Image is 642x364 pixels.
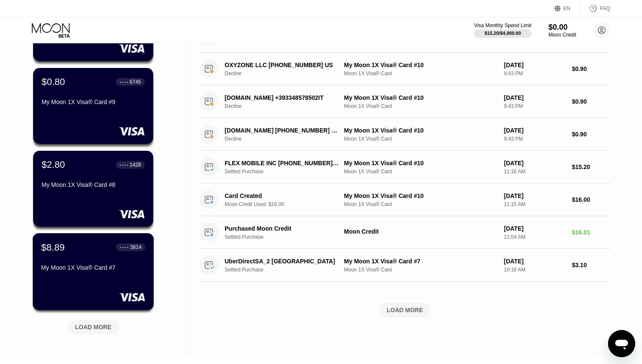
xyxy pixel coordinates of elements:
div: EN [555,4,580,13]
div: $3.10 [572,262,610,268]
div: $16.01 [572,229,610,236]
div: My Moon 1X Visa® Card #10 [344,127,497,134]
div: $8.89 [41,242,65,253]
div: LOAD MORE [387,306,423,314]
div: My Moon 1X Visa® Card #10 [344,192,497,199]
div: Moon 1X Visa® Card [344,267,497,273]
div: $8.89● ● ● ●3814My Moon 1X Visa® Card #7 [33,234,153,310]
div: Decline [225,103,349,109]
div: LOAD MORE [200,303,610,317]
div: [DATE] [504,258,565,265]
div: FLEX MOBILE INC [PHONE_NUMBER] US [225,160,340,166]
div: [DATE] [504,225,565,232]
div: $0.80 [42,76,65,87]
div: Settled Purchase [225,234,349,240]
iframe: Button to launch messaging window [608,330,635,357]
div: [DATE] [504,94,565,101]
div: Decline [225,136,349,142]
div: [DATE] [504,127,565,134]
div: OXYZONE LLC [PHONE_NUMBER] USDeclineMy Moon 1X Visa® Card #10Moon 1X Visa® Card[DATE]9:43 PM$0.90 [200,53,610,85]
div: My Moon 1X Visa® Card #10 [344,62,497,68]
div: $0.80● ● ● ●6745My Moon 1X Visa® Card #9 [33,68,153,144]
div: OXYZONE LLC [PHONE_NUMBER] US [225,62,340,68]
div: My Moon 1X Visa® Card #8 [42,181,145,188]
div: 11:16 AM [504,169,565,175]
div: Visa Monthly Spend Limit [474,23,531,28]
div: [DOMAIN_NAME] [PHONE_NUMBER] MYDeclineMy Moon 1X Visa® Card #10Moon 1X Visa® Card[DATE]9:43 PM$0.90 [200,118,610,151]
div: 9:43 PM [504,103,565,109]
div: 11:04 AM [504,234,565,240]
div: Moon 1X Visa® Card [344,169,497,175]
div: [DOMAIN_NAME] [PHONE_NUMBER] MY [225,127,340,134]
div: $2.80 [42,159,65,170]
div: My Moon 1X Visa® Card #10 [344,160,497,166]
div: $16.00 [572,196,610,203]
div: $0.90 [572,131,610,138]
div: UberDirectSA_2 [GEOGRAPHIC_DATA] [225,258,340,265]
div: FAQ [600,6,610,11]
div: 6745 [130,79,141,85]
div: LOAD MORE [62,316,125,334]
div: EN [563,6,571,11]
div: Purchased Moon CreditSettled PurchaseMoon Credit[DATE]11:04 AM$16.01 [200,216,610,249]
div: $0.90 [572,98,610,105]
div: ● ● ● ● [120,81,128,83]
div: Moon Credit [549,32,576,38]
div: [DATE] [504,62,565,68]
div: FAQ [580,4,610,13]
div: $15.20 / $4,000.00 [484,31,521,36]
div: [DOMAIN_NAME] +393348578502IT [225,94,340,101]
div: FLEX MOBILE INC [PHONE_NUMBER] USSettled PurchaseMy Moon 1X Visa® Card #10Moon 1X Visa® Card[DATE... [200,151,610,183]
div: ● ● ● ● [120,246,129,248]
div: 10:16 AM [504,267,565,273]
div: Settled Purchase [225,267,349,273]
div: Purchased Moon Credit [225,225,340,232]
div: My Moon 1X Visa® Card #10 [344,94,497,101]
div: $0.90 [572,65,610,72]
div: $0.00Moon Credit [549,23,576,38]
div: Visa Monthly Spend Limit$15.20/$4,000.00 [474,23,531,38]
div: [DOMAIN_NAME] +393348578502ITDeclineMy Moon 1X Visa® Card #10Moon 1X Visa® Card[DATE]9:43 PM$0.90 [200,85,610,118]
div: Moon Credit [344,228,497,235]
div: Decline [225,71,349,76]
div: LOAD MORE [75,323,112,331]
div: $0.00 [549,23,576,32]
div: Settled Purchase [225,169,349,175]
div: Card Created [225,192,340,199]
div: [DATE] [504,160,565,166]
div: $15.20 [572,164,610,170]
div: Moon 1X Visa® Card [344,103,497,109]
div: Moon 1X Visa® Card [344,136,497,142]
div: My Moon 1X Visa® Card #9 [42,99,145,105]
div: 9:43 PM [504,71,565,76]
div: ● ● ● ● [120,164,128,166]
div: UberDirectSA_2 [GEOGRAPHIC_DATA]Settled PurchaseMy Moon 1X Visa® Card #7Moon 1X Visa® Card[DATE]1... [200,249,610,282]
div: 3814 [130,244,141,250]
div: My Moon 1X Visa® Card #7 [41,264,145,271]
div: Card CreatedMoon Credit Used: $16.00My Moon 1X Visa® Card #10Moon 1X Visa® Card[DATE]11:15 AM$16.00 [200,183,610,216]
div: Moon 1X Visa® Card [344,201,497,207]
div: 1428 [130,162,141,168]
div: Moon 1X Visa® Card [344,71,497,76]
div: My Moon 1X Visa® Card #7 [344,258,497,265]
div: 9:43 PM [504,136,565,142]
div: $2.80● ● ● ●1428My Moon 1X Visa® Card #8 [33,151,153,227]
div: Moon Credit Used: $16.00 [225,201,349,207]
div: 11:15 AM [504,201,565,207]
div: [DATE] [504,192,565,199]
